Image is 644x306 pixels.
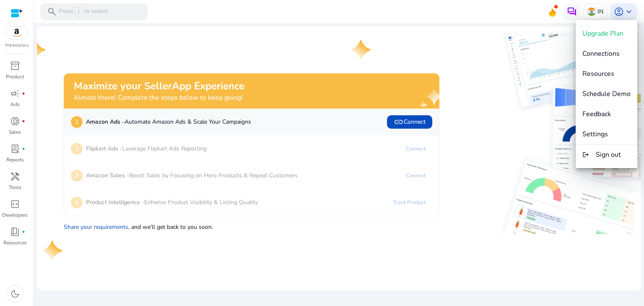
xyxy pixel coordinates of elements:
span: Settings [582,130,608,139]
span: Feedback [582,109,611,119]
span: Sign out [596,150,621,159]
span: Connections [582,49,620,58]
span: Upgrade Plan [582,29,623,38]
span: Resources [582,69,614,78]
span: Schedule Demo [582,89,631,99]
mat-icon: logout [582,150,589,160]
